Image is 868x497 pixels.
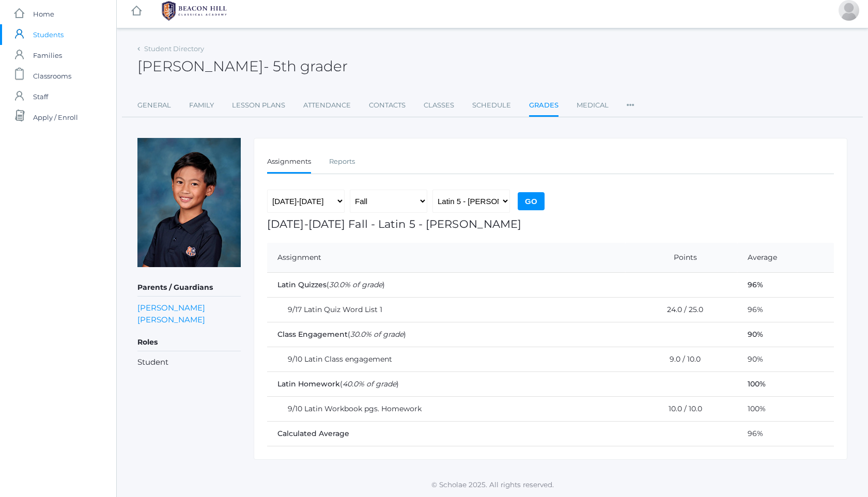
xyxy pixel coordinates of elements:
em: 30.0% of grade [329,280,382,289]
h2: [PERSON_NAME] [137,58,348,74]
li: Student [137,356,241,368]
td: 9/10 Latin Workbook pgs. Homework [267,396,625,421]
span: Families [33,45,62,66]
td: 24.0 / 25.0 [625,297,737,322]
em: 30.0% of grade [350,330,404,339]
td: 9.0 / 10.0 [625,347,737,371]
td: 100% [737,396,834,421]
td: 9/17 Latin Quiz Word List 1 [267,297,625,322]
a: Family [189,95,214,116]
a: Grades [529,95,559,117]
span: Class Engagement [277,330,348,339]
th: Assignment [267,243,625,273]
input: Go [518,192,545,210]
a: [PERSON_NAME] [137,302,205,314]
span: Staff [33,86,48,107]
td: 96% [737,297,834,322]
h5: Parents / Guardians [137,279,241,297]
td: ( ) [267,371,737,396]
a: Reports [329,151,355,172]
em: 40.0% of grade [343,379,396,389]
td: 100% [737,371,834,396]
td: 9/10 Latin Class engagement [267,347,625,371]
td: 96% [737,421,834,446]
a: Lesson Plans [232,95,285,116]
td: 10.0 / 10.0 [625,396,737,421]
a: Student Directory [144,44,204,53]
a: Schedule [472,95,511,116]
p: © Scholae 2025. All rights reserved. [117,479,868,490]
a: General [137,95,171,116]
td: ( ) [267,322,737,347]
td: 90% [737,347,834,371]
td: Calculated Average [267,421,737,446]
a: Medical [577,95,609,116]
td: 96% [737,272,834,297]
th: Points [625,243,737,273]
img: Matteo Soratorio [137,138,241,267]
a: Classes [424,95,454,116]
h1: [DATE]-[DATE] Fall - Latin 5 - [PERSON_NAME] [267,218,834,230]
td: ( ) [267,272,737,297]
a: Contacts [369,95,406,116]
a: Assignments [267,151,311,174]
td: 90% [737,322,834,347]
span: Classrooms [33,66,71,86]
a: [PERSON_NAME] [137,314,205,325]
span: - 5th grader [263,57,348,75]
span: Home [33,4,54,24]
span: Latin Quizzes [277,280,327,289]
span: Latin Homework [277,379,340,389]
span: Students [33,24,64,45]
h5: Roles [137,334,241,351]
th: Average [737,243,834,273]
span: Apply / Enroll [33,107,78,128]
a: Attendance [303,95,351,116]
